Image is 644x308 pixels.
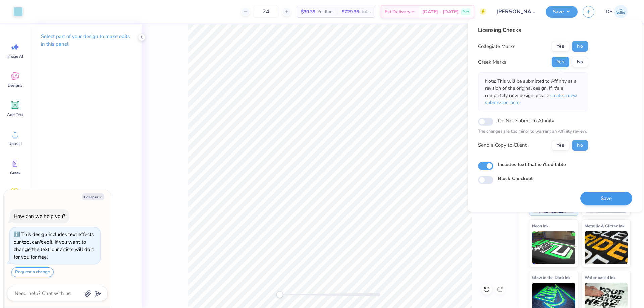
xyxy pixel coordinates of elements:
p: Note: This will be submitted to Affinity as a revision of the original design. If it's a complete... [485,78,581,106]
span: Est. Delivery [385,8,410,15]
div: This design includes text effects our tool can't edit. If you want to change the text, our artist... [14,231,94,260]
img: Neon Ink [532,231,575,264]
span: Per Item [317,8,334,15]
span: Add Text [7,112,23,117]
a: DE [603,5,631,18]
img: Djian Evardoni [614,5,628,18]
div: How can we help you? [14,213,65,220]
div: Collegiate Marks [478,43,515,50]
button: Collapse [82,193,104,200]
span: [DATE] - [DATE] [422,8,459,15]
span: Total [361,8,371,15]
input: Untitled Design [491,5,541,18]
span: Neon Ink [532,222,548,229]
button: No [572,140,588,151]
span: Image AI [7,54,23,59]
span: Upload [8,141,22,146]
img: Metallic & Glitter Ink [585,231,628,264]
div: Accessibility label [276,291,283,298]
input: – – [253,6,279,18]
span: Free [463,9,469,14]
p: The changes are too minor to warrant an Affinity review. [478,128,588,135]
button: Request a change [11,267,54,277]
span: $729.36 [342,8,359,15]
label: Block Checkout [498,175,533,182]
button: Save [580,192,632,205]
button: No [572,41,588,52]
button: No [572,57,588,67]
p: Select part of your design to make edits in this panel [41,33,131,48]
span: Designs [8,83,22,88]
div: Greek Marks [478,58,506,66]
label: Do Not Submit to Affinity [498,116,554,125]
span: Glow in the Dark Ink [532,274,570,281]
button: Save [546,6,578,18]
button: Yes [552,41,569,52]
button: Yes [552,140,569,151]
label: Includes text that isn't editable [498,161,566,168]
div: Licensing Checks [478,26,588,34]
button: Yes [552,57,569,67]
span: Greek [10,170,20,176]
span: DE [606,8,612,16]
div: Send a Copy to Client [478,141,527,149]
span: Water based Ink [585,274,615,281]
span: $30.39 [301,8,315,15]
span: Metallic & Glitter Ink [585,222,624,229]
